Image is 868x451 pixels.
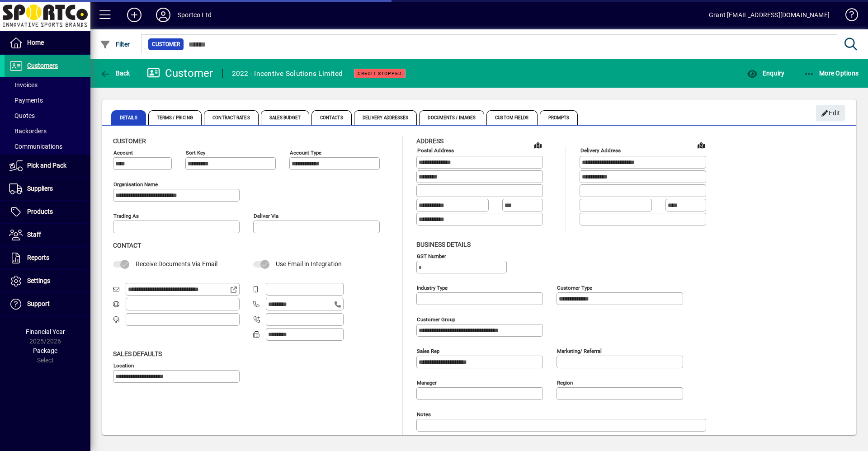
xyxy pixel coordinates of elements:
[416,137,443,145] span: Address
[557,284,592,291] mat-label: Customer type
[148,110,202,125] span: Terms / Pricing
[5,77,90,93] a: Invoices
[147,66,213,80] div: Customer
[27,39,44,46] span: Home
[113,137,146,145] span: Customer
[358,70,402,76] span: Credit Stopped
[261,110,309,125] span: Sales Budget
[149,7,178,23] button: Profile
[694,138,708,152] a: View on map
[113,150,133,156] mat-label: Account
[27,162,66,169] span: Pick and Pack
[557,348,602,354] mat-label: Marketing/ Referral
[816,105,845,121] button: Edit
[27,185,53,192] span: Suppliers
[9,81,38,89] span: Invoices
[111,110,146,125] span: Details
[232,66,343,81] div: 2022 - Incentive Solutions Limited
[27,231,41,238] span: Staff
[178,8,212,22] div: Sportco Ltd
[27,277,50,284] span: Settings
[113,242,141,249] span: Contact
[5,32,90,54] a: Home
[9,112,35,119] span: Quotes
[417,316,455,322] mat-label: Customer group
[416,241,471,248] span: Business details
[802,65,861,81] button: More Options
[417,348,439,354] mat-label: Sales rep
[5,178,90,200] a: Suppliers
[5,155,90,177] a: Pick and Pack
[204,110,258,125] span: Contract Rates
[745,65,787,81] button: Enquiry
[311,110,352,125] span: Contacts
[113,213,139,219] mat-label: Trading as
[113,181,158,188] mat-label: Organisation name
[100,70,130,77] span: Back
[540,110,578,125] span: Prompts
[27,254,49,261] span: Reports
[5,108,90,123] a: Quotes
[5,93,90,108] a: Payments
[354,110,417,125] span: Delivery Addresses
[531,138,545,152] a: View on map
[9,127,47,135] span: Backorders
[26,328,65,335] span: Financial Year
[186,150,205,156] mat-label: Sort key
[5,270,90,292] a: Settings
[419,110,484,125] span: Documents / Images
[290,150,321,156] mat-label: Account Type
[9,143,62,150] span: Communications
[839,2,857,31] a: Knowledge Base
[417,411,431,417] mat-label: Notes
[486,110,537,125] span: Custom Fields
[113,362,134,368] mat-label: Location
[254,213,278,219] mat-label: Deliver via
[9,97,43,104] span: Payments
[5,293,90,315] a: Support
[33,347,57,354] span: Package
[417,379,437,385] mat-label: Manager
[152,40,180,49] span: Customer
[804,70,859,77] span: More Options
[120,7,149,23] button: Add
[276,260,342,268] span: Use Email in Integration
[5,139,90,154] a: Communications
[417,253,446,259] mat-label: GST Number
[417,284,448,291] mat-label: Industry type
[100,41,130,48] span: Filter
[747,70,784,77] span: Enquiry
[27,62,58,69] span: Customers
[5,123,90,139] a: Backorders
[5,247,90,269] a: Reports
[821,106,840,121] span: Edit
[136,260,217,268] span: Receive Documents Via Email
[5,224,90,246] a: Staff
[709,8,830,22] div: Grant [EMAIL_ADDRESS][DOMAIN_NAME]
[98,36,132,52] button: Filter
[557,379,573,385] mat-label: Region
[98,65,132,81] button: Back
[27,208,53,215] span: Products
[27,300,50,307] span: Support
[113,350,162,357] span: Sales defaults
[5,201,90,223] a: Products
[90,65,140,81] app-page-header-button: Back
